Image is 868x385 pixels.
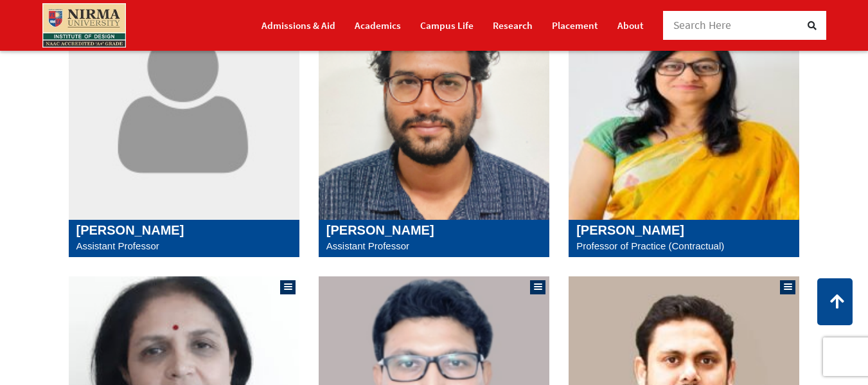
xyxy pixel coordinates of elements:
p: Assistant Professor [76,238,292,255]
p: Professor of Practice (Contractual) [576,238,792,255]
a: Admissions & Aid [261,14,335,37]
a: [PERSON_NAME] Assistant Professor [76,222,292,255]
a: Research [493,14,533,37]
h5: [PERSON_NAME] [576,222,792,238]
p: Assistant Professor [326,238,542,255]
h5: [PERSON_NAME] [76,222,292,238]
a: Campus Life [420,14,474,37]
h5: [PERSON_NAME] [326,222,542,238]
a: Academics [355,14,401,37]
span: Search Here [673,18,732,32]
a: [PERSON_NAME] Assistant Professor [326,222,542,255]
a: Placement [552,14,598,37]
a: About [617,14,644,37]
img: main_logo [42,3,126,48]
a: [PERSON_NAME] Professor of Practice (Contractual) [576,222,792,255]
